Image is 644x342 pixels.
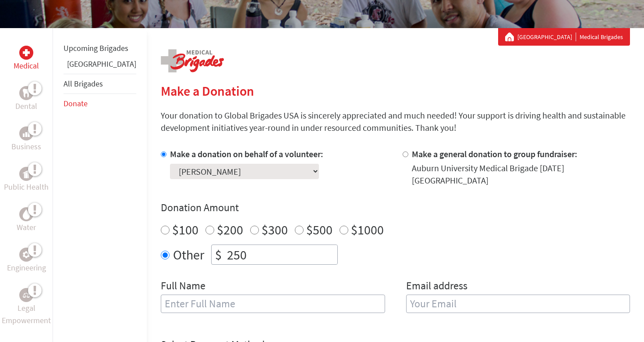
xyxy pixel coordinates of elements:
[19,207,33,221] div: Water
[262,221,288,238] label: $300
[406,279,467,295] label: Email address
[225,245,337,264] input: Enter Amount
[4,167,49,193] a: Public HealthPublic Health
[67,59,136,69] a: [GEOGRAPHIC_DATA]
[7,248,46,274] a: EngineeringEngineering
[23,49,30,56] img: Medical
[19,126,33,140] div: Business
[14,46,39,72] a: MedicalMedical
[64,58,136,74] li: Ghana
[2,302,51,327] p: Legal Empowerment
[161,83,630,99] h2: Make a Donation
[23,89,30,97] img: Dental
[161,279,205,295] label: Full Name
[19,86,33,100] div: Dental
[64,94,136,113] li: Donate
[19,46,33,60] div: Medical
[306,221,333,238] label: $500
[217,221,243,238] label: $200
[2,288,51,327] a: Legal EmpowermentLegal Empowerment
[173,245,204,265] label: Other
[23,169,30,178] img: Public Health
[4,181,49,193] p: Public Health
[15,86,37,112] a: DentalDental
[64,39,136,58] li: Upcoming Brigades
[161,201,630,215] h4: Donation Amount
[23,292,30,298] img: Legal Empowerment
[11,126,41,153] a: BusinessBusiness
[412,148,577,159] label: Make a general donation to group fundraiser:
[11,140,41,153] p: Business
[64,79,103,89] a: All Brigades
[161,109,630,134] p: Your donation to Global Brigades USA is sincerely appreciated and much needed! Your support is dr...
[64,74,136,94] li: All Brigades
[17,221,36,234] p: Water
[170,148,323,159] label: Make a donation on behalf of a volunteer:
[172,221,198,238] label: $100
[64,98,88,108] a: Donate
[17,207,36,234] a: WaterWater
[351,221,384,238] label: $1000
[19,167,33,181] div: Public Health
[406,295,630,313] input: Your Email
[161,295,385,313] input: Enter Full Name
[505,32,623,41] div: Medical Brigades
[161,49,224,72] img: logo-medical.png
[23,251,30,258] img: Engineering
[14,60,39,72] p: Medical
[7,262,46,274] p: Engineering
[64,43,128,53] a: Upcoming Brigades
[23,130,30,137] img: Business
[412,162,630,187] div: Auburn University Medical Brigade [DATE] [GEOGRAPHIC_DATA]
[15,100,37,112] p: Dental
[23,209,30,219] img: Water
[19,288,33,302] div: Legal Empowerment
[212,245,225,264] div: $
[517,32,576,41] a: [GEOGRAPHIC_DATA]
[19,248,33,262] div: Engineering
